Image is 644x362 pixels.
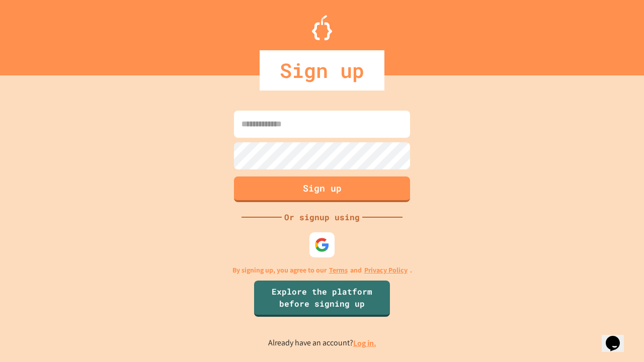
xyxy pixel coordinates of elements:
[314,237,330,252] img: google-icon.svg
[232,265,412,276] p: By signing up, you agree to our and .
[602,322,634,352] iframe: chat widget
[312,15,332,40] img: Logo.svg
[329,265,348,276] a: Terms
[282,211,362,223] div: Or signup using
[234,176,410,202] button: Sign up
[268,337,376,349] p: Already have an account?
[353,338,376,348] a: Log in.
[254,281,390,317] a: Explore the platform before signing up
[364,265,408,276] a: Privacy Policy
[260,50,384,90] div: Sign up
